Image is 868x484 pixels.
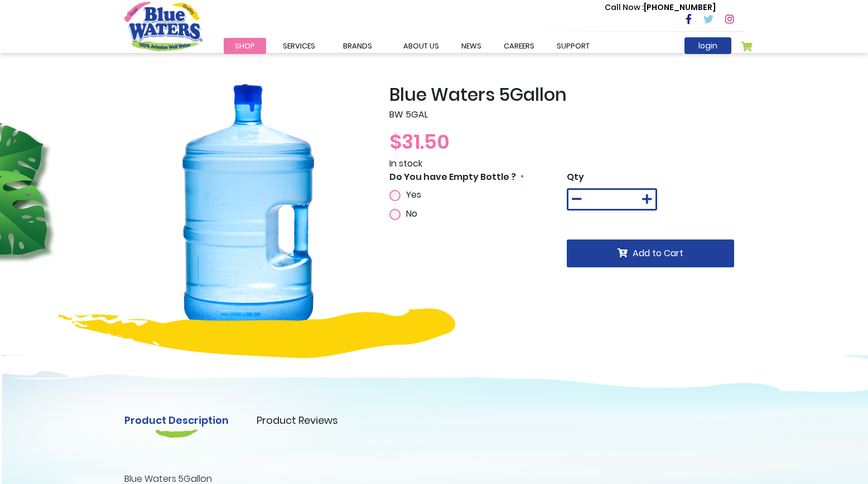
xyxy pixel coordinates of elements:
span: Do You have Empty Bottle ? [389,170,516,183]
a: login [684,37,731,54]
span: Call Now : [605,2,644,13]
a: about us [392,38,450,54]
span: Add to Cart [633,247,683,260]
a: support [546,38,601,54]
span: In stock [389,157,422,170]
span: No [406,207,417,220]
button: Add to Cart [567,239,734,267]
p: BW 5GAL [389,108,744,121]
span: Shop [235,41,255,51]
span: $31.50 [389,128,450,156]
span: Services [283,41,315,51]
a: store logo [124,2,202,51]
a: careers [493,38,546,54]
img: yellow-design.png [59,309,455,358]
span: Brands [343,41,372,51]
a: News [450,38,493,54]
p: [PHONE_NUMBER] [605,2,716,13]
h2: Blue Waters 5Gallon [389,84,744,105]
img: Blue_Waters_5Gallon_1_20.png [124,84,373,332]
span: Yes [406,188,421,201]
a: Product Description [124,413,229,428]
span: Qty [567,170,584,183]
a: Product Reviews [257,413,338,428]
